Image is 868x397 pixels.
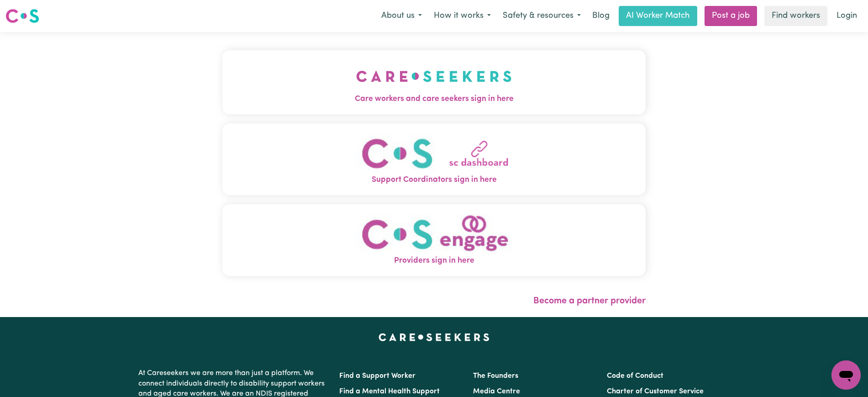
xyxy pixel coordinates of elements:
a: Blog [587,6,615,26]
a: Find a Support Worker [339,372,416,380]
a: Find workers [764,6,827,26]
button: About us [375,6,428,26]
a: Charter of Customer Service [607,388,704,395]
span: Care workers and care seekers sign in here [222,93,646,105]
a: Media Centre [473,388,520,395]
img: Careseekers logo [5,8,39,24]
button: Safety & resources [497,6,587,26]
a: The Founders [473,372,518,380]
a: Careseekers home page [379,333,489,341]
button: Care workers and care seekers sign in here [222,50,646,114]
button: Support Coordinators sign in here [222,123,646,195]
iframe: Button to launch messaging window [831,360,861,390]
span: Support Coordinators sign in here [222,174,646,186]
button: Providers sign in here [222,204,646,276]
a: Login [831,6,863,26]
button: How it works [428,6,497,26]
a: Post a job [705,6,757,26]
a: AI Worker Match [619,6,697,26]
span: Providers sign in here [222,255,646,267]
a: Become a partner provider [533,296,646,306]
a: Careseekers logo [5,5,39,26]
a: Code of Conduct [607,372,663,380]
